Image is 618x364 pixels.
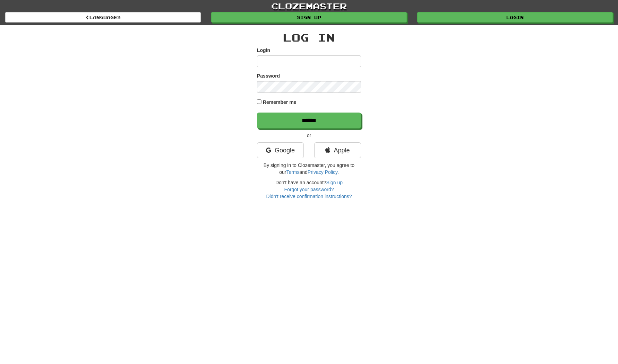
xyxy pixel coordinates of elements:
a: Forgot your password? [284,187,334,192]
a: Didn't receive confirmation instructions? [266,194,352,199]
div: Don't have an account? [257,179,361,200]
label: Password [257,72,280,79]
a: Languages [5,12,201,23]
a: Terms [286,169,299,175]
a: Apple [314,142,361,158]
a: Google [257,142,304,158]
label: Login [257,47,270,54]
p: or [257,132,361,139]
a: Privacy Policy [308,169,337,175]
a: Sign up [211,12,407,23]
h2: Log In [257,32,361,43]
label: Remember me [263,99,297,106]
a: Login [417,12,613,23]
a: Sign up [326,180,343,185]
p: By signing in to Clozemaster, you agree to our and . [257,162,361,176]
